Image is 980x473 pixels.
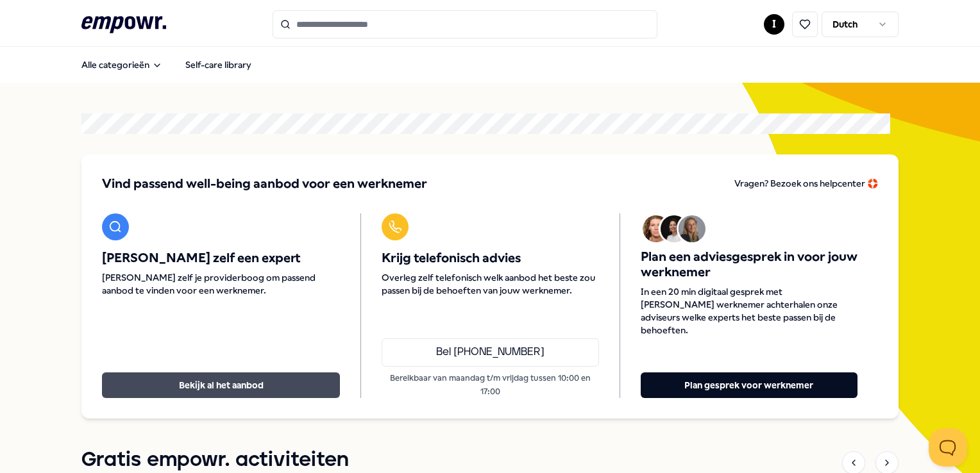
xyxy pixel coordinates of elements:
iframe: Help Scout Beacon - Open [929,428,967,467]
a: Bel [PHONE_NUMBER] [382,338,598,367]
span: Krijg telefonisch advies [382,251,598,266]
span: [PERSON_NAME] zelf je providerboog om passend aanbod te vinden voor een werknemer. [102,271,340,297]
input: Search for products, categories or subcategories [273,10,657,38]
p: Bereikbaar van maandag t/m vrijdag tussen 10:00 en 17:00 [382,372,598,398]
button: Alle categorieën [71,52,173,78]
span: Plan een adviesgesprek in voor jouw werknemer [641,249,857,280]
a: Self-care library [175,52,262,78]
span: [PERSON_NAME] zelf een expert [102,251,340,266]
span: Vind passend well-being aanbod voor een werknemer [102,175,427,193]
img: Avatar [679,215,705,242]
a: Vragen? Bezoek ons helpcenter 🛟 [734,175,878,193]
button: Plan gesprek voor werknemer [641,372,857,398]
button: I [764,14,784,35]
span: In een 20 min digitaal gesprek met [PERSON_NAME] werknemer achterhalen onze adviseurs welke exper... [641,285,857,336]
button: Bekijk al het aanbod [102,372,340,398]
img: Avatar [643,215,670,242]
span: Vragen? Bezoek ons helpcenter 🛟 [734,178,878,188]
span: Overleg zelf telefonisch welk aanbod het beste zou passen bij de behoeften van jouw werknemer. [382,271,598,297]
img: Avatar [661,215,688,242]
nav: Main [71,52,262,78]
